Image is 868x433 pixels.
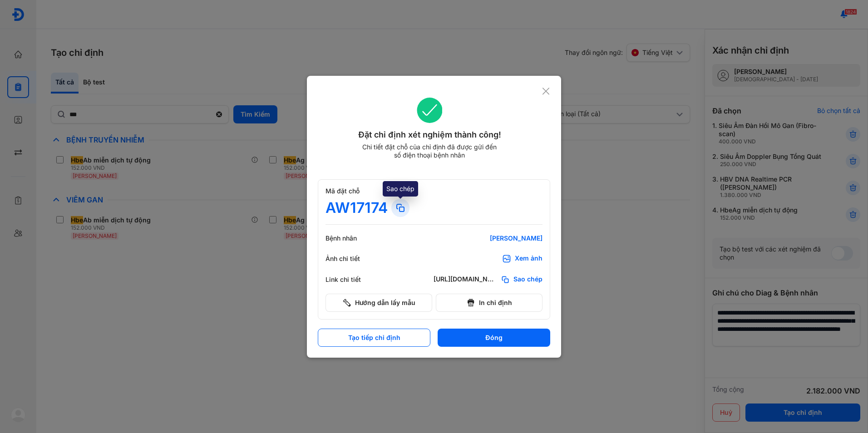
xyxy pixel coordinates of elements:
span: Sao chép [513,275,542,284]
div: [URL][DOMAIN_NAME] [434,275,497,284]
button: Hướng dẫn lấy mẫu [325,294,432,312]
div: Xem ảnh [515,254,542,263]
div: Link chi tiết [325,276,380,284]
div: AW17174 [325,199,388,217]
button: Tạo tiếp chỉ định [318,329,430,347]
div: Đặt chỉ định xét nghiệm thành công! [318,128,542,141]
div: [PERSON_NAME] [434,234,542,242]
button: In chỉ định [436,294,542,312]
div: Mã đặt chỗ [325,187,542,195]
button: Đóng [438,329,550,347]
div: Chi tiết đặt chỗ của chỉ định đã được gửi đến số điện thoại bệnh nhân [358,143,501,159]
div: Ảnh chi tiết [325,255,380,263]
div: Bệnh nhân [325,234,380,242]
